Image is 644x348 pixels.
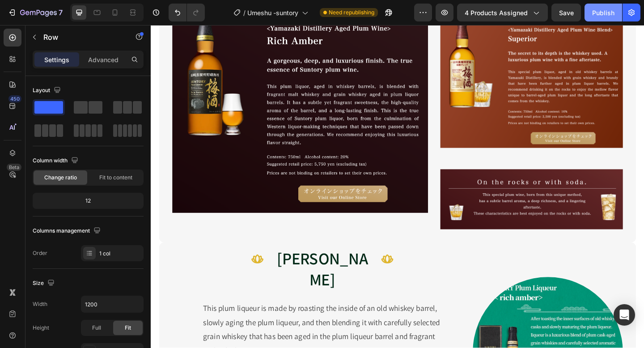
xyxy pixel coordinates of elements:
span: Change ratio [44,174,77,182]
div: Columns management [33,225,102,237]
div: Width [33,300,47,308]
div: Open Intercom Messenger [614,304,635,326]
input: Auto [81,296,143,312]
button: Publish [585,4,622,21]
span: Fit to content [99,174,132,182]
p: Settings [44,55,69,64]
div: 12 [34,195,142,207]
iframe: Design area [151,25,644,348]
div: Beta [7,164,21,171]
div: Publish [592,8,614,17]
button: 4 products assigned [457,4,548,21]
div: Undo/Redo [169,4,205,21]
span: Full [92,324,101,332]
span: Umeshu -suntory [247,8,298,17]
p: Row [43,32,119,42]
span: Need republishing [329,8,374,17]
span: Save [559,9,574,17]
img: gempages_476241092954555202-5451ca57-2d5b-4c3e-b9be-65a078a1e5f3.png [315,157,513,222]
div: 450 [8,95,21,102]
h2: [PERSON_NAME] [133,241,240,289]
span: / [243,8,246,17]
p: 7 [59,7,63,18]
div: Height [33,324,49,332]
div: 1 col [99,250,141,258]
span: Fit [125,324,131,332]
div: Column width [33,155,80,167]
button: Save [551,4,581,21]
p: Advanced [88,55,119,64]
div: Layout [33,85,63,97]
span: 4 products assigned [465,8,528,17]
div: Order [33,249,47,257]
button: 7 [4,4,67,21]
div: Size [33,277,56,289]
